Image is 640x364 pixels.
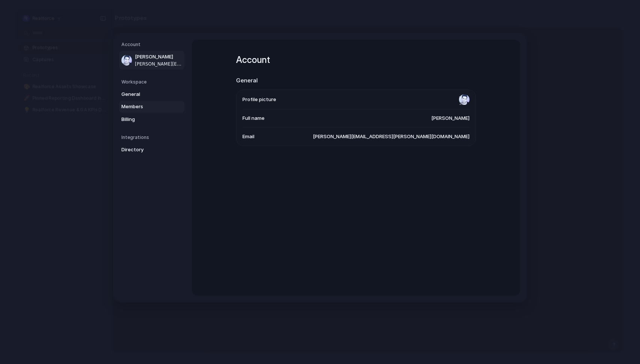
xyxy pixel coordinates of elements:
[119,88,184,100] a: General
[119,113,184,125] a: Billing
[236,76,476,85] h2: General
[242,133,254,140] span: Email
[135,53,183,61] span: [PERSON_NAME]
[121,134,184,141] h5: Integrations
[121,146,169,154] span: Directory
[119,51,184,70] a: [PERSON_NAME][PERSON_NAME][EMAIL_ADDRESS][PERSON_NAME][DOMAIN_NAME]
[236,53,476,67] h1: Account
[242,115,265,122] span: Full name
[242,95,276,103] span: Profile picture
[121,41,184,48] h5: Account
[119,144,184,156] a: Directory
[135,60,183,67] span: [PERSON_NAME][EMAIL_ADDRESS][PERSON_NAME][DOMAIN_NAME]
[119,101,184,113] a: Members
[431,115,470,122] span: [PERSON_NAME]
[313,133,470,140] span: [PERSON_NAME][EMAIL_ADDRESS][PERSON_NAME][DOMAIN_NAME]
[121,78,184,85] h5: Workspace
[121,90,169,98] span: General
[121,103,169,110] span: Members
[121,115,169,123] span: Billing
